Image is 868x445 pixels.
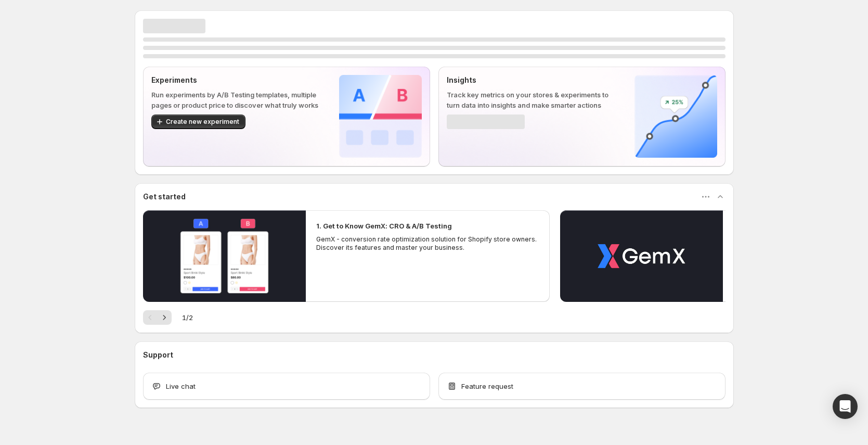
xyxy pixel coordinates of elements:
[447,90,618,110] p: Track key metrics on your stores & experiments to turn data into insights and make smarter actions
[151,90,322,110] p: Run experiments by A/B Testing templates, multiple pages or product price to discover what truly ...
[461,381,513,391] span: Feature request
[143,310,172,325] nav: Pagination
[634,75,717,158] img: Insights
[447,75,618,85] p: Insights
[833,394,858,419] div: Open Intercom Messenger
[560,210,723,302] button: Play video
[143,350,173,360] h3: Support
[157,310,172,325] button: Next
[166,118,239,126] span: Create new experiment
[316,221,452,231] h2: 1. Get to Know GemX: CRO & A/B Testing
[339,75,422,158] img: Experiments
[143,210,306,302] button: Play video
[151,75,322,85] p: Experiments
[166,381,196,391] span: Live chat
[143,192,186,202] h3: Get started
[316,235,540,252] p: GemX - conversion rate optimization solution for Shopify store owners. Discover its features and ...
[182,312,193,323] span: 1 / 2
[151,115,245,129] button: Create new experiment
